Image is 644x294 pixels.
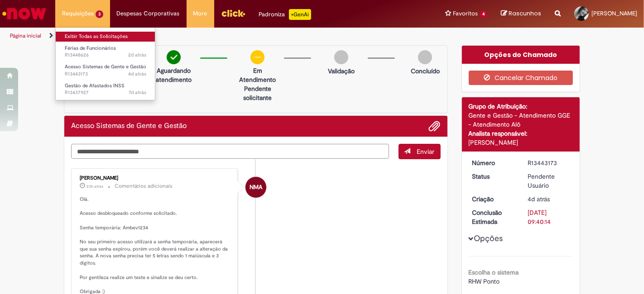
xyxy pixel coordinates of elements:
[221,6,245,20] img: click_logo_yellow_360x200.png
[65,63,146,70] span: Acesso Sistemas de Gente e Gestão
[152,66,196,84] p: Aguardando atendimento
[87,184,103,189] span: 23h atrás
[117,9,180,18] span: Despesas Corporativas
[480,10,487,18] span: 4
[466,158,521,167] dt: Número
[469,71,573,85] button: Cancelar Chamado
[235,66,279,84] p: Em Atendimento
[417,147,435,156] span: Enviar
[245,177,266,198] div: Neilyse Moraes Almeida
[56,81,155,98] a: Aberto R13437927 : Gestão de Afastados INSS
[65,45,116,52] span: Férias de Funcionários
[56,32,155,42] a: Exibir Todas as Solicitações
[469,129,573,138] div: Analista responsável:
[128,52,146,58] span: 2d atrás
[128,71,146,77] time: 25/08/2025 09:52:41
[62,9,94,18] span: Requisições
[399,144,441,159] button: Enviar
[429,120,441,132] button: Adicionar anexos
[466,208,521,226] dt: Conclusão Estimada
[55,27,155,100] ul: Requisições
[128,71,146,77] span: 4d atrás
[129,89,146,96] span: 7d atrás
[71,122,187,130] h2: Acesso Sistemas de Gente e Gestão Histórico de tíquete
[10,32,41,39] a: Página inicial
[259,9,311,20] div: Padroniza
[528,195,550,203] time: 25/08/2025 09:52:40
[96,10,103,18] span: 3
[65,82,125,89] span: Gestão de Afastados INSS
[56,43,155,60] a: Aberto R13448626 : Férias de Funcionários
[235,84,279,102] p: Pendente solicitante
[509,9,541,18] span: Rascunhos
[65,89,146,96] span: R13437927
[466,194,521,204] dt: Criação
[87,184,103,189] time: 27/08/2025 11:24:02
[469,277,500,285] span: RHW Ponto
[418,50,432,64] img: img-circle-grey.png
[528,195,550,203] span: 4d atrás
[501,9,541,18] a: Rascunhos
[528,172,570,190] div: Pendente Usuário
[462,46,580,64] div: Opções do Chamado
[528,208,570,226] div: [DATE] 09:40:14
[453,9,478,18] span: Favoritos
[528,194,570,204] div: 25/08/2025 09:52:40
[167,50,181,64] img: check-circle-green.png
[71,144,389,159] textarea: Digite sua mensagem aqui...
[56,62,155,79] a: Aberto R13443173 : Acesso Sistemas de Gente e Gestão
[469,138,573,147] div: [PERSON_NAME]
[328,66,355,76] p: Validação
[250,176,262,198] span: NMA
[1,5,48,23] img: ServiceNow
[469,268,519,276] b: Escolha o sistema
[591,9,637,17] span: [PERSON_NAME]
[469,111,573,129] div: Gente e Gestão - Atendimento GGE - Atendimento Alô
[289,9,311,20] p: +GenAi
[334,50,348,64] img: img-circle-grey.png
[128,52,146,58] time: 26/08/2025 14:24:51
[193,9,207,18] span: More
[466,172,521,181] dt: Status
[80,175,231,181] div: [PERSON_NAME]
[469,102,573,111] div: Grupo de Atribuição:
[411,66,440,76] p: Concluído
[7,28,423,44] ul: Trilhas de página
[115,182,173,190] small: Comentários adicionais
[528,158,570,167] div: R13443173
[65,71,146,78] span: R13443173
[65,52,146,59] span: R13448626
[250,50,264,64] img: circle-minus.png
